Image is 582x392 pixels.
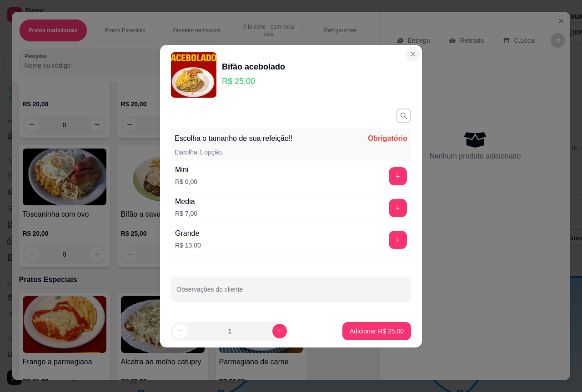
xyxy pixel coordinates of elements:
[175,177,197,186] p: R$ 0,00
[272,324,287,338] button: increase-product-quantity
[389,199,407,217] button: add
[173,324,187,338] button: decrease-product-quantity
[176,288,406,298] input: Observações do cliente
[175,228,201,239] div: Grande
[175,241,201,250] p: R$ 13,00
[175,196,197,207] div: Media
[222,75,285,88] p: R$ 25,00
[171,52,216,98] img: product-image
[342,322,411,340] button: Adicionar R$ 25,00
[389,231,407,249] button: add
[175,209,197,218] p: R$ 7,00
[175,148,223,157] p: Escolha 1 opção.
[222,60,285,73] div: Bifão acebolado
[406,47,420,61] button: Close
[368,133,407,144] p: Obrigatório
[350,327,404,336] p: Adicionar R$ 25,00
[175,133,293,144] p: Escolha o tamanho de sua refeição!!
[175,164,197,175] div: Mini
[389,167,407,185] button: add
